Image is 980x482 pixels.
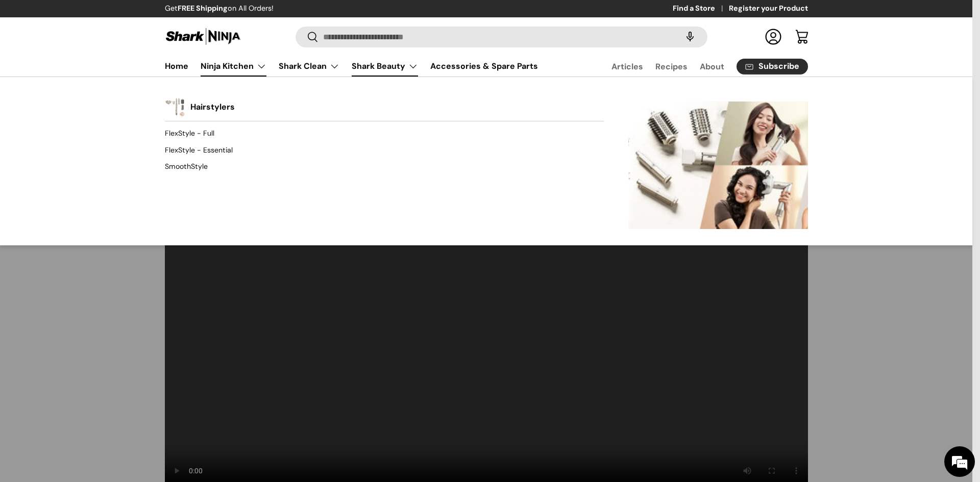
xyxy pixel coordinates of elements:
[737,59,808,74] a: Subscribe
[587,56,808,77] nav: Secondary
[165,56,188,76] a: Home
[178,4,228,13] strong: FREE Shipping
[165,3,274,14] p: Get on All Orders!
[674,26,706,48] speech-search-button: Search by voice
[194,56,273,77] summary: Ninja Kitchen
[430,56,538,76] a: Accessories & Spare Parts
[729,3,808,14] a: Register your Product
[758,62,799,70] span: Subscribe
[346,56,424,77] summary: Shark Beauty
[165,56,538,77] nav: Primary
[700,57,724,77] a: About
[673,3,729,14] a: Find a Store
[655,57,688,77] a: Recipes
[611,57,643,77] a: Articles
[273,56,346,77] summary: Shark Clean
[165,27,241,46] img: Shark Ninja Philippines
